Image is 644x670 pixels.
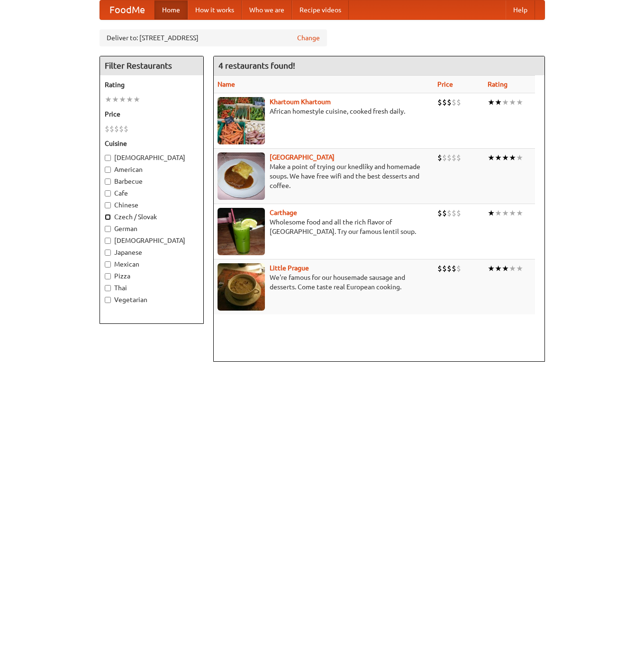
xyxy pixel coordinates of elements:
[105,295,199,304] label: Vegetarian
[456,152,461,163] li: $
[105,165,199,174] label: American
[218,217,430,236] p: Wholesome food and all the rich flavor of [GEOGRAPHIC_DATA]. Try our famous lentil soup.
[456,208,461,218] li: $
[105,155,111,161] input: [DEMOGRAPHIC_DATA]
[105,80,199,89] h5: Rating
[105,190,111,197] input: Cafe
[105,273,111,279] input: Pizza
[126,94,133,105] li: ★
[297,33,320,43] a: Change
[488,208,495,218] li: ★
[502,208,509,218] li: ★
[218,152,265,200] img: czechpoint.jpg
[105,167,111,173] input: American
[100,56,203,75] h4: Filter Restaurants
[292,0,349,19] a: Recipe videos
[109,124,114,134] li: $
[509,152,516,163] li: ★
[452,263,456,274] li: $
[105,153,199,162] label: [DEMOGRAPHIC_DATA]
[119,94,126,105] li: ★
[442,263,447,274] li: $
[105,224,199,233] label: German
[105,297,111,303] input: Vegetarian
[105,261,111,268] input: Mexican
[105,109,199,119] h5: Price
[218,208,265,255] img: carthage.jpg
[452,152,456,163] li: $
[270,209,297,216] a: Carthage
[100,29,327,46] div: Deliver to: [STREET_ADDRESS]
[516,263,523,274] li: ★
[506,0,535,19] a: Help
[502,97,509,107] li: ★
[456,263,461,274] li: $
[509,263,516,274] li: ★
[218,263,265,311] img: littleprague.jpg
[218,61,295,70] ng-pluralize: 4 restaurants found!
[488,80,508,88] a: Rating
[218,80,235,88] a: Name
[154,0,188,19] a: Home
[447,97,452,107] li: $
[105,226,111,232] input: German
[270,264,309,272] a: Little Prague
[105,212,199,222] label: Czech / Slovak
[516,97,523,107] li: ★
[452,97,456,107] li: $
[242,0,292,19] a: Who we are
[437,97,442,107] li: $
[188,0,242,19] a: How it works
[105,202,111,208] input: Chinese
[442,97,447,107] li: $
[218,162,430,190] p: Make a point of trying our knedlíky and homemade soups. We have free wifi and the best desserts a...
[442,152,447,163] li: $
[502,263,509,274] li: ★
[270,98,331,106] a: Khartoum Khartoum
[488,97,495,107] li: ★
[495,208,502,218] li: ★
[516,208,523,218] li: ★
[105,139,199,148] h5: Cuisine
[105,248,199,257] label: Japanese
[495,152,502,163] li: ★
[218,107,430,116] p: African homestyle cuisine, cooked fresh daily.
[105,271,199,281] label: Pizza
[218,273,430,292] p: We're famous for our housemade sausage and desserts. Come taste real European cooking.
[488,263,495,274] li: ★
[437,263,442,274] li: $
[105,238,111,244] input: [DEMOGRAPHIC_DATA]
[105,94,112,105] li: ★
[452,208,456,218] li: $
[488,152,495,163] li: ★
[105,250,111,256] input: Japanese
[114,124,119,134] li: $
[105,214,111,220] input: Czech / Slovak
[105,236,199,245] label: [DEMOGRAPHIC_DATA]
[105,285,111,291] input: Thai
[509,97,516,107] li: ★
[218,97,265,144] img: khartoum.jpg
[437,208,442,218] li: $
[495,97,502,107] li: ★
[447,152,452,163] li: $
[105,283,199,293] label: Thai
[100,0,154,19] a: FoodMe
[112,94,119,105] li: ★
[105,124,109,134] li: $
[105,179,111,185] input: Barbecue
[119,124,124,134] li: $
[495,263,502,274] li: ★
[502,152,509,163] li: ★
[447,263,452,274] li: $
[437,152,442,163] li: $
[447,208,452,218] li: $
[124,124,128,134] li: $
[442,208,447,218] li: $
[516,152,523,163] li: ★
[270,153,335,161] a: [GEOGRAPHIC_DATA]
